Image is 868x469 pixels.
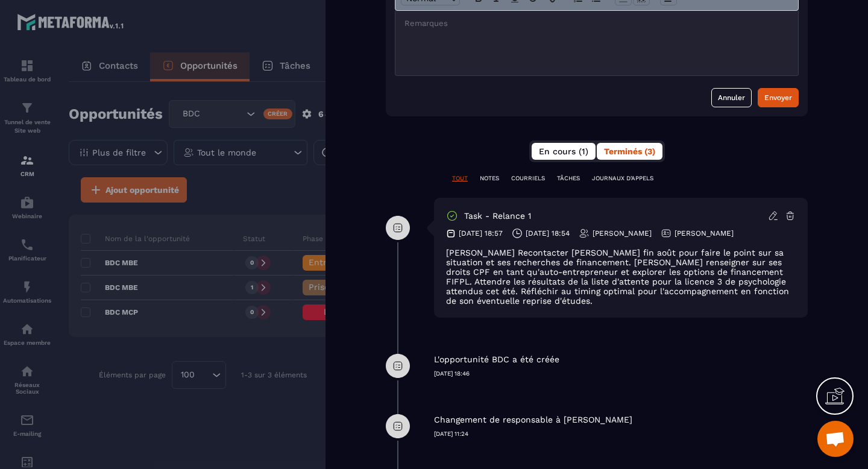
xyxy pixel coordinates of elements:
p: JOURNAUX D'APPELS [592,174,653,183]
p: [DATE] 18:54 [526,228,570,238]
p: NOTES [480,174,499,183]
p: [DATE] 11:24 [434,430,808,438]
p: TÂCHES [557,174,580,183]
button: Envoyer [758,88,799,107]
a: Ouvrir le chat [817,421,854,457]
p: COURRIELS [511,174,545,183]
p: TOUT [452,174,468,183]
div: [PERSON_NAME] Recontacter [PERSON_NAME] fin août pour faire le point sur sa situation et ses rech... [446,248,796,306]
button: Terminés (3) [597,143,662,160]
p: task - Relance 1 [464,210,531,222]
p: [DATE] 18:46 [434,370,808,378]
p: [PERSON_NAME] [593,228,652,238]
p: Changement de responsable à [PERSON_NAME] [434,414,632,426]
span: En cours (1) [539,146,588,156]
span: Terminés (3) [604,146,655,156]
p: [DATE] 18:57 [459,228,503,238]
button: En cours (1) [532,143,596,160]
div: Envoyer [764,92,792,104]
p: [PERSON_NAME] [675,228,734,238]
p: L'opportunité BDC a été créée [434,354,559,365]
button: Annuler [711,88,752,107]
